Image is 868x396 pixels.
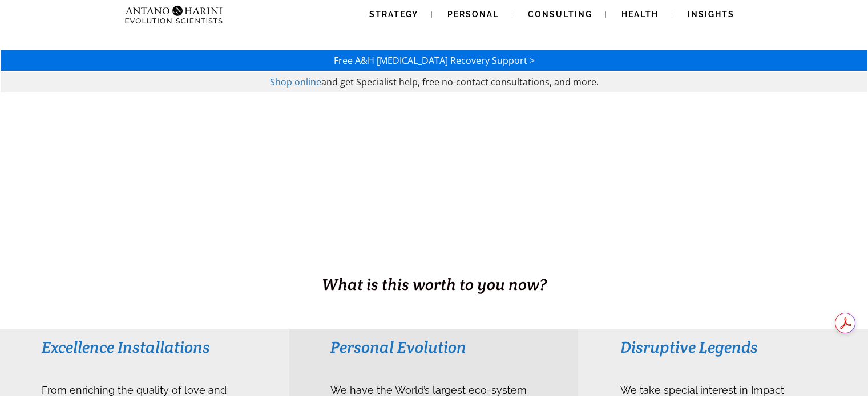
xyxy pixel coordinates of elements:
[334,54,535,67] a: Free A&H [MEDICAL_DATA] Recovery Support >
[1,249,867,273] h1: BUSINESS. HEALTH. Family. Legacy
[528,10,592,19] span: Consulting
[321,76,599,88] span: and get Specialist help, free no-contact consultations, and more.
[330,337,536,357] h3: Personal Evolution
[369,10,418,19] span: Strategy
[621,10,659,19] span: Health
[447,10,499,19] span: Personal
[322,274,547,295] span: What is this worth to you now?
[688,10,734,19] span: Insights
[42,337,248,357] h3: Excellence Installations
[270,76,321,88] a: Shop online
[620,337,826,357] h3: Disruptive Legends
